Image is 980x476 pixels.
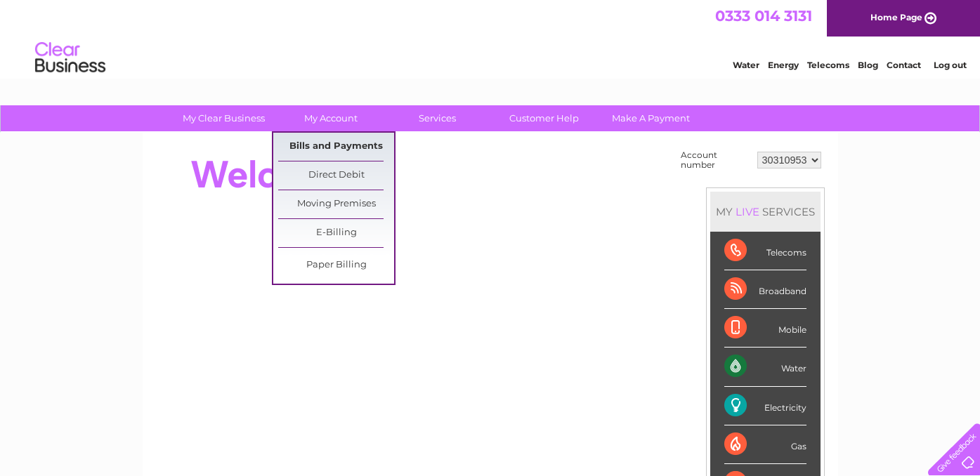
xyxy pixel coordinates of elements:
[858,60,878,70] a: Blog
[486,105,602,131] a: Customer Help
[733,205,762,218] div: LIVE
[379,105,495,131] a: Services
[278,190,394,218] a: Moving Premises
[724,348,806,386] div: Water
[278,251,394,279] a: Paper Billing
[278,161,394,190] a: Direct Debit
[710,192,821,232] div: MY SERVICES
[887,60,921,70] a: Contact
[273,105,388,131] a: My Account
[724,270,806,309] div: Broadband
[724,387,806,425] div: Electricity
[166,105,282,131] a: My Clear Business
[278,219,394,247] a: E-Billing
[715,7,812,25] a: 0333 014 3131
[934,60,967,70] a: Log out
[159,8,823,68] div: Clear Business is a trading name of Verastar Limited (registered in [GEOGRAPHIC_DATA] No. 3667643...
[807,60,849,70] a: Telecoms
[733,60,759,70] a: Water
[34,37,106,79] img: logo.png
[278,133,394,161] a: Bills and Payments
[768,60,799,70] a: Energy
[724,425,806,464] div: Gas
[724,309,806,348] div: Mobile
[593,105,709,131] a: Make A Payment
[677,147,754,173] td: Account number
[724,232,806,270] div: Telecoms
